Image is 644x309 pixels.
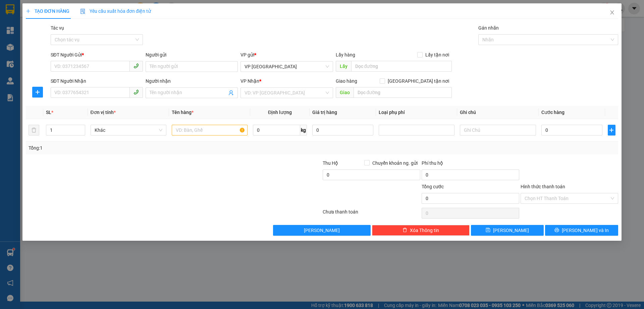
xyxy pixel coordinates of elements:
[422,184,444,189] span: Tổng cước
[471,225,544,236] button: save[PERSON_NAME]
[410,227,439,234] span: Xóa Thông tin
[80,8,151,14] span: Yêu cầu xuất hóa đơn điện tử
[486,228,491,233] span: save
[146,51,238,59] div: Người gửi
[268,110,292,115] span: Định lượng
[608,125,615,136] button: plus
[423,51,452,59] span: Lấy tận nơi
[402,228,407,233] span: delete
[33,89,43,95] span: plus
[376,106,457,119] th: Loại phụ phí
[351,61,452,72] input: Dọc đường
[51,25,64,31] label: Tác vụ
[80,9,86,14] img: icon
[312,110,337,115] span: Giá trị hàng
[304,227,340,234] span: [PERSON_NAME]
[241,51,333,59] div: VP gửi
[541,110,565,115] span: Cước hàng
[521,184,565,189] label: Hình thức thanh toán
[545,225,618,236] button: printer[PERSON_NAME] và In
[603,3,622,22] button: Close
[323,160,338,166] span: Thu Hộ
[300,125,307,136] span: kg
[146,77,238,85] div: Người nhận
[370,159,420,167] span: Chuyển khoản ng. gửi
[554,228,559,233] span: printer
[172,125,248,136] input: VD: Bàn, Ghế
[46,110,52,115] span: SL
[385,77,452,85] span: [GEOGRAPHIC_DATA] tận nơi
[95,125,162,135] span: Khác
[245,62,329,72] span: VP Mỹ Đình
[478,25,499,31] label: Gán nhãn
[372,225,470,236] button: deleteXóa Thông tin
[229,90,234,95] span: user-add
[354,87,452,98] input: Dọc đường
[29,144,249,152] div: Tổng: 1
[609,10,615,15] span: close
[26,9,31,13] span: plus
[562,227,609,234] span: [PERSON_NAME] và In
[51,51,143,59] div: SĐT Người Gửi
[458,106,539,119] th: Ghi chú
[32,87,43,98] button: plus
[336,78,357,84] span: Giao hàng
[608,127,615,133] span: plus
[336,87,354,98] span: Giao
[460,125,536,136] input: Ghi Chú
[133,63,139,69] span: phone
[322,208,421,220] div: Chưa thanh toán
[241,78,260,84] span: VP Nhận
[26,8,69,14] span: TẠO ĐƠN HÀNG
[422,159,519,169] div: Phí thu hộ
[172,110,194,115] span: Tên hàng
[91,110,116,115] span: Đơn vị tính
[336,61,351,72] span: Lấy
[312,125,373,136] input: 0
[51,77,143,85] div: SĐT Người Nhận
[133,89,139,95] span: phone
[493,227,529,234] span: [PERSON_NAME]
[336,52,355,57] span: Lấy hàng
[29,125,39,136] button: delete
[273,225,371,236] button: [PERSON_NAME]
